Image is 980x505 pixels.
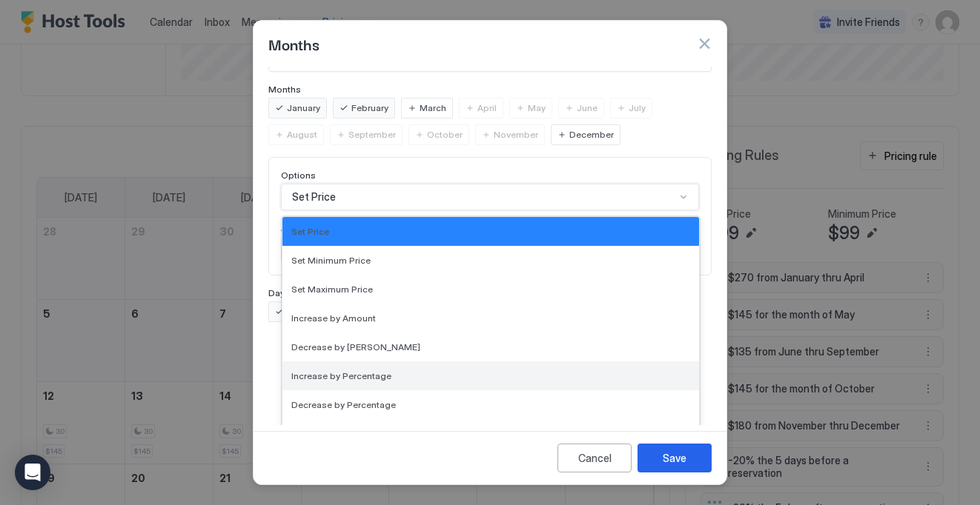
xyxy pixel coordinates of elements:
span: January [287,101,320,115]
span: February [351,101,388,115]
span: August [287,128,317,141]
span: Increase by Percentage [291,370,391,381]
span: April [477,101,497,115]
span: Months [268,84,301,95]
span: Decrease by [PERSON_NAME] [291,341,420,352]
span: July [629,101,646,115]
span: Set Maximum Price [291,284,373,295]
span: September [348,128,396,141]
button: Save [638,444,712,472]
span: Days of the week [268,287,340,298]
span: Set Price [291,226,329,237]
span: Decrease by Percentage [291,399,396,410]
span: June [577,101,597,115]
div: Cancel [578,450,612,466]
span: Amount [281,222,314,233]
span: March [420,101,446,115]
span: Set Price [292,190,336,204]
span: Increase by Amount [291,312,376,324]
span: December [569,128,614,141]
span: Set Minimum Price [291,255,371,266]
span: November [494,128,538,141]
button: Cancel [557,444,632,472]
span: October [427,128,463,141]
span: May [528,101,546,115]
span: Months [268,33,320,55]
span: Options [281,170,316,181]
div: Save [663,450,686,466]
div: Open Intercom Messenger [15,455,50,490]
